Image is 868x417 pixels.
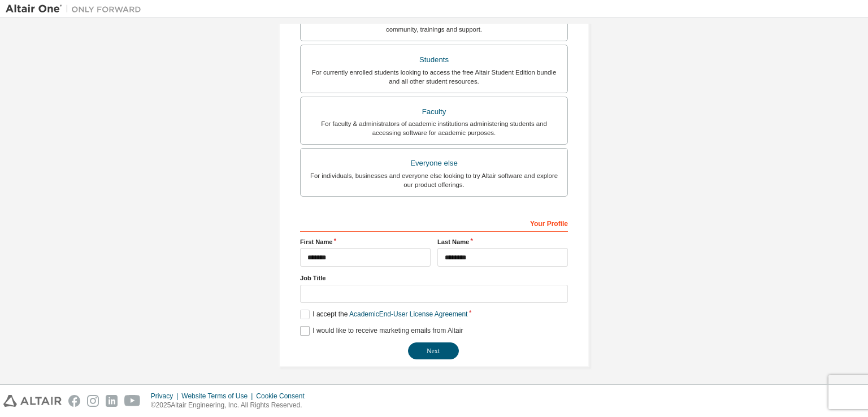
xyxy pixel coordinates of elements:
div: Your Profile [300,214,568,232]
div: Privacy [151,392,181,401]
button: Next [408,342,459,359]
div: Faculty [307,104,561,120]
div: Website Terms of Use [181,392,256,401]
img: youtube.svg [124,395,141,407]
div: For currently enrolled students looking to access the free Altair Student Edition bundle and all ... [307,68,561,86]
div: Students [307,52,561,68]
a: Academic End-User License Agreement [349,310,467,318]
img: facebook.svg [68,395,80,407]
img: instagram.svg [87,395,99,407]
div: Everyone else [307,155,561,171]
img: Altair One [6,3,147,15]
label: Last Name [437,237,568,246]
div: For faculty & administrators of academic institutions administering students and accessing softwa... [307,119,561,137]
label: I accept the [300,310,467,319]
label: First Name [300,237,431,246]
img: linkedin.svg [106,395,118,407]
div: For individuals, businesses and everyone else looking to try Altair software and explore our prod... [307,171,561,189]
img: altair_logo.svg [3,395,62,407]
label: I would like to receive marketing emails from Altair [300,326,463,336]
div: For existing customers looking to access software downloads, HPC resources, community, trainings ... [307,16,561,34]
p: © 2025 Altair Engineering, Inc. All Rights Reserved. [151,401,311,410]
label: Job Title [300,273,568,283]
div: Cookie Consent [256,392,311,401]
